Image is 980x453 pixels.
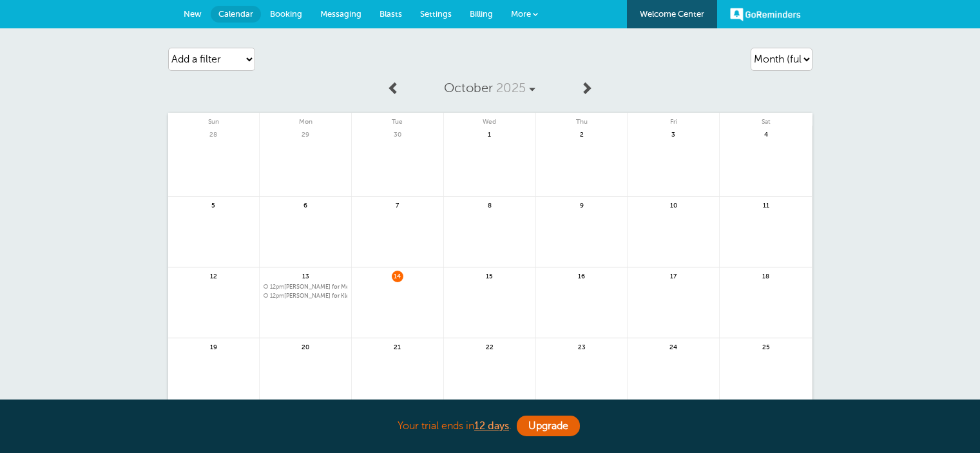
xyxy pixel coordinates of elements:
span: 4 [760,129,772,139]
span: More [511,9,531,19]
span: Settings [420,9,452,19]
span: 12pm [270,293,284,299]
span: 20 [300,342,311,351]
a: 12 days [474,420,509,432]
a: 12pm[PERSON_NAME] for Meubelbank [264,284,347,291]
span: 3 [668,129,679,139]
span: Blasts [380,9,402,19]
span: 2025 [496,81,526,95]
span: 1 [484,129,495,139]
span: 14 [392,271,403,280]
div: Your trial ends in . [168,412,812,440]
span: Billing [470,9,493,19]
span: 23 [576,342,588,351]
span: 19 [207,342,219,351]
span: 30 [392,129,403,139]
span: 16 [576,271,588,280]
span: 25 [760,342,772,351]
span: 22 [484,342,495,351]
span: Wed [444,113,535,126]
span: Messaging [320,9,361,19]
span: 24 [668,342,679,351]
span: 9 [576,200,588,209]
span: Tue [352,113,443,126]
a: Upgrade [517,416,580,436]
span: Fri [628,113,719,126]
span: Sat [720,113,812,126]
span: 7 [392,200,403,209]
span: Thu [536,113,628,126]
span: New [184,9,202,19]
span: 15 [484,271,495,280]
span: 13 [300,271,311,280]
span: 10 [668,200,679,209]
span: Piet Snot for Kledingbank [264,293,347,300]
span: Calendar [218,9,253,19]
span: Booking [270,9,302,19]
a: Calendar [211,6,261,23]
span: 2 [576,129,588,139]
span: October [444,81,493,95]
span: Bert de Geus for Meubelbank [264,284,347,291]
span: 8 [484,200,495,209]
span: 28 [207,129,219,139]
span: 29 [300,129,311,139]
span: 6 [300,200,311,209]
span: 18 [760,271,772,280]
a: 12pm[PERSON_NAME] for Kledingbank [264,293,347,300]
span: 21 [392,342,403,351]
span: 5 [207,200,219,209]
a: October 2025 [407,74,573,102]
span: 11 [760,200,772,209]
span: Sun [168,113,260,126]
span: 12 [207,271,219,280]
span: 12pm [270,284,284,290]
span: 17 [668,271,679,280]
span: Mon [260,113,351,126]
